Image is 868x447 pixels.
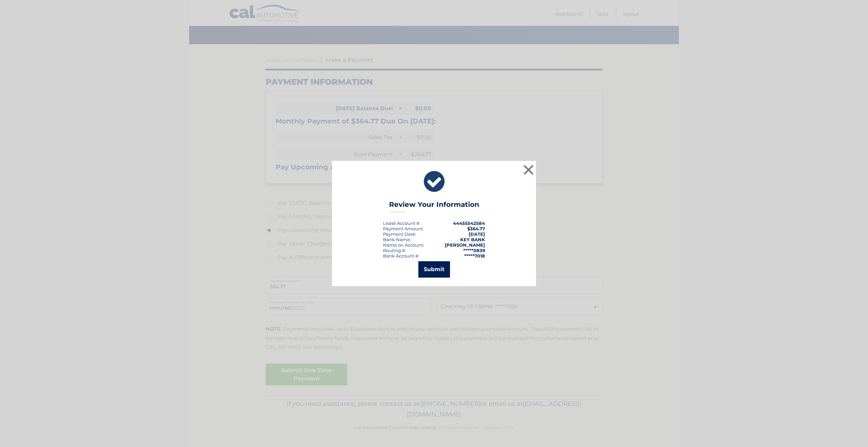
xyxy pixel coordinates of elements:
[383,253,419,259] div: Bank Account #:
[383,248,406,253] div: Routing #:
[467,226,485,231] span: $364.77
[453,220,485,226] strong: 44455542584
[522,163,535,177] button: ×
[383,242,424,248] div: Name on Account:
[383,226,424,231] div: Payment Amount:
[389,200,479,212] h3: Review Your Information
[383,231,416,237] div: :
[383,237,411,242] div: Bank Name:
[445,242,485,248] strong: [PERSON_NAME]
[383,231,415,237] span: Payment Date
[469,231,485,237] span: [DATE]
[383,220,420,226] div: Lease Account #:
[460,237,485,242] strong: KEY BANK
[418,261,450,278] button: Submit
